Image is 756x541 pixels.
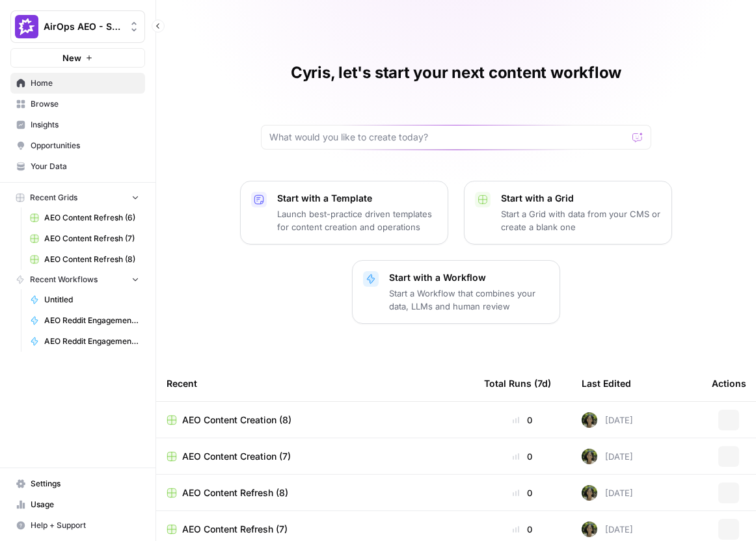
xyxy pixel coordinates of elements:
div: Actions [712,365,746,401]
div: 0 [484,450,561,463]
a: Usage [10,494,145,515]
button: Start with a TemplateLaunch best-practice driven templates for content creation and operations [240,181,448,244]
span: Recent Workflows [30,274,98,285]
a: AEO Content Refresh (8) [24,249,145,270]
span: AEO Content Creation (7) [182,450,291,463]
span: Opportunities [31,140,139,152]
a: Opportunities [10,135,145,156]
div: [DATE] [582,412,633,428]
span: Untitled [44,294,139,306]
a: AEO Content Refresh (8) [167,486,463,499]
a: Home [10,73,145,94]
p: Start with a Workflow [389,271,549,284]
a: AEO Content Creation (7) [167,450,463,463]
div: 0 [484,414,561,427]
span: AirOps AEO - Single Brand (Gong) [44,20,122,33]
a: AEO Content Refresh (7) [167,523,463,536]
span: AEO Content Creation (8) [182,414,291,427]
p: Start with a Template [277,192,437,205]
span: Help + Support [31,520,139,531]
a: AEO Content Refresh (6) [24,207,145,228]
a: AEO Content Refresh (7) [24,228,145,249]
p: Start with a Grid [501,192,661,205]
div: Total Runs (7d) [484,365,551,401]
a: AEO Reddit Engagement - Fork [24,310,145,331]
button: Start with a WorkflowStart a Workflow that combines your data, LLMs and human review [352,260,560,324]
button: Workspace: AirOps AEO - Single Brand (Gong) [10,10,145,43]
span: AEO Content Refresh (8) [182,486,288,499]
div: 0 [484,486,561,499]
p: Start a Grid with data from your CMS or create a blank one [501,207,661,233]
a: AEO Content Creation (8) [167,414,463,427]
span: Recent Grids [30,192,77,204]
div: [DATE] [582,521,633,537]
p: Launch best-practice driven templates for content creation and operations [277,207,437,233]
p: Start a Workflow that combines your data, LLMs and human review [389,287,549,313]
div: [DATE] [582,449,633,464]
button: Help + Support [10,515,145,536]
span: AEO Content Refresh (7) [44,233,139,244]
img: 9yzyh6jx8pyi0i4bg270dfgokx5n [582,521,597,537]
a: Settings [10,473,145,494]
span: New [62,51,81,64]
span: AEO Content Refresh (6) [44,212,139,224]
span: Your Data [31,161,139,172]
a: Insights [10,114,145,135]
span: AEO Reddit Engagement - Fork [44,315,139,326]
img: 9yzyh6jx8pyi0i4bg270dfgokx5n [582,485,597,501]
button: New [10,48,145,68]
span: AEO Content Refresh (8) [44,254,139,265]
button: Recent Workflows [10,270,145,289]
span: Browse [31,98,139,110]
img: 9yzyh6jx8pyi0i4bg270dfgokx5n [582,412,597,428]
button: Recent Grids [10,188,145,207]
img: 9yzyh6jx8pyi0i4bg270dfgokx5n [582,449,597,464]
span: Settings [31,478,139,490]
a: Browse [10,94,145,114]
input: What would you like to create today? [269,131,627,144]
div: 0 [484,523,561,536]
span: Home [31,77,139,89]
a: Your Data [10,156,145,177]
div: Last Edited [582,365,631,401]
span: AEO Reddit Engagement - Fork [44,336,139,347]
span: Usage [31,499,139,510]
span: Insights [31,119,139,131]
div: Recent [167,365,463,401]
button: Start with a GridStart a Grid with data from your CMS or create a blank one [464,181,672,244]
a: AEO Reddit Engagement - Fork [24,331,145,352]
a: Untitled [24,289,145,310]
span: AEO Content Refresh (7) [182,523,288,536]
h1: Cyris, let's start your next content workflow [291,62,621,83]
div: [DATE] [582,485,633,501]
img: AirOps AEO - Single Brand (Gong) Logo [15,15,38,38]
